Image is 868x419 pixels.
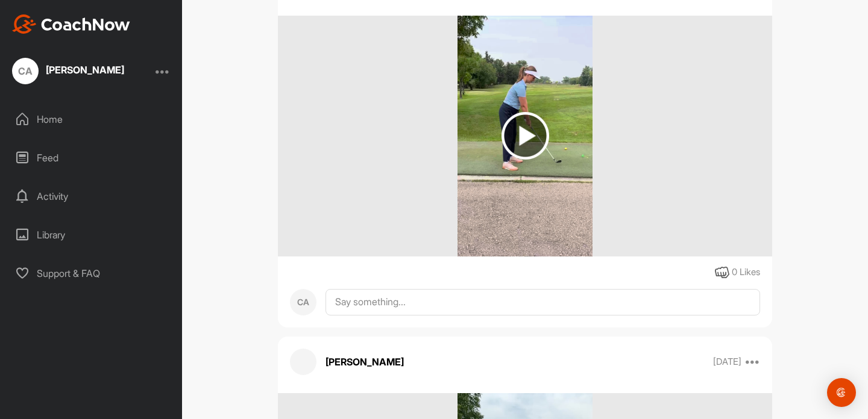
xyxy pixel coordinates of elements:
[7,104,177,134] div: Home
[290,289,316,315] div: CA
[7,258,177,288] div: Support & FAQ
[325,355,404,369] p: [PERSON_NAME]
[46,65,124,75] div: [PERSON_NAME]
[7,143,177,173] div: Feed
[713,356,741,368] p: [DATE]
[12,58,39,84] div: CA
[502,112,549,160] img: play
[7,181,177,211] div: Activity
[732,265,760,279] div: 0 Likes
[458,16,593,256] img: media
[827,378,856,407] div: Open Intercom Messenger
[7,220,177,250] div: Library
[12,14,130,34] img: CoachNow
